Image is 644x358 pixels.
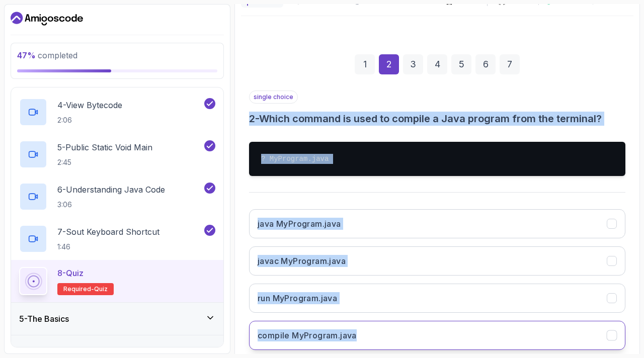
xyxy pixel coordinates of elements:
[258,329,357,341] h3: compile MyProgram.java
[57,200,165,210] p: 3:06
[57,267,84,279] p: 8 - Quiz
[258,255,346,267] h3: javac MyProgram.java
[258,292,337,304] h3: run MyProgram.java
[11,303,223,335] button: 5-The Basics
[19,140,215,168] button: 5-Public Static Void Main2:45
[500,54,520,74] div: 7
[19,267,215,295] button: 8-QuizRequired-quiz
[379,54,399,74] div: 2
[19,345,65,357] h3: 6 - Exercises
[94,285,108,293] span: quiz
[403,54,423,74] div: 3
[475,54,496,74] div: 6
[17,50,77,60] span: completed
[249,142,625,176] pre: ? MyProgram.java
[63,285,94,293] span: Required-
[258,218,341,230] h3: java MyProgram.java
[451,54,471,74] div: 5
[57,242,159,252] p: 1:46
[249,321,625,350] button: compile MyProgram.java
[57,184,165,196] p: 6 - Understanding Java Code
[249,246,625,276] button: javac MyProgram.java
[57,99,122,111] p: 4 - View Bytecode
[249,209,625,238] button: java MyProgram.java
[19,313,69,325] h3: 5 - The Basics
[11,11,83,27] a: Dashboard
[57,157,152,167] p: 2:45
[249,112,625,126] h3: 2 - Which command is used to compile a Java program from the terminal?
[57,115,122,125] p: 2:06
[249,284,625,313] button: run MyProgram.java
[19,225,215,253] button: 7-Sout Keyboard Shortcut1:46
[57,226,159,238] p: 7 - Sout Keyboard Shortcut
[57,141,152,153] p: 5 - Public Static Void Main
[19,98,215,126] button: 4-View Bytecode2:06
[427,54,447,74] div: 4
[19,183,215,211] button: 6-Understanding Java Code3:06
[249,91,298,104] p: single choice
[355,54,375,74] div: 1
[17,50,36,60] span: 47 %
